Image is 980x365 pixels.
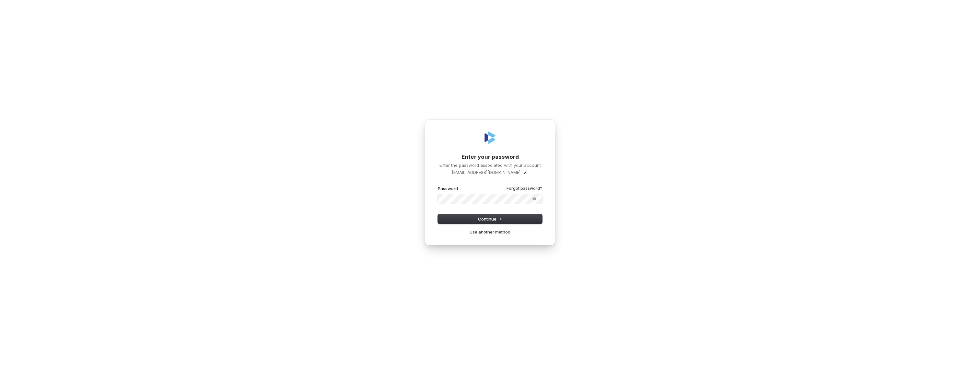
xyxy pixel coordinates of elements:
[528,195,541,203] button: Show password
[438,162,542,168] p: Enter the password associated with your account
[438,214,542,224] button: Continue
[438,186,458,191] label: Password
[523,170,528,175] button: Edit
[507,186,542,191] a: Forgot password?
[452,169,520,175] p: [EMAIL_ADDRESS][DOMAIN_NAME]
[482,130,498,145] img: Coverbase
[478,216,502,222] span: Continue
[470,229,510,235] a: Use another method
[438,153,542,161] h1: Enter your password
